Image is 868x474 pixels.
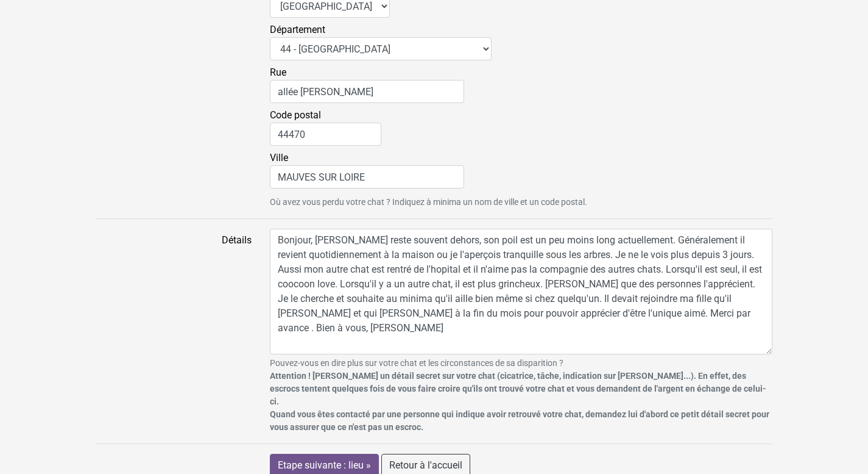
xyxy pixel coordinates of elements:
small: Où avez vous perdu votre chat ? Indiquez à minima un nom de ville et un code postal. [270,196,772,209]
select: Département [270,37,492,60]
label: Code postal [270,108,381,146]
input: Ville [270,165,464,189]
label: Rue [270,65,464,103]
label: Département [270,23,492,60]
input: Rue [270,80,464,103]
small: Pouvez-vous en dire plus sur votre chat et les circonstances de sa disparition ? [270,357,772,434]
input: Code postal [270,123,381,146]
strong: Attention ! [PERSON_NAME] un détail secret sur votre chat (cicatrice, tâche, indication sur [PERS... [270,371,769,432]
label: Détails [87,229,261,434]
label: Ville [270,151,464,189]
